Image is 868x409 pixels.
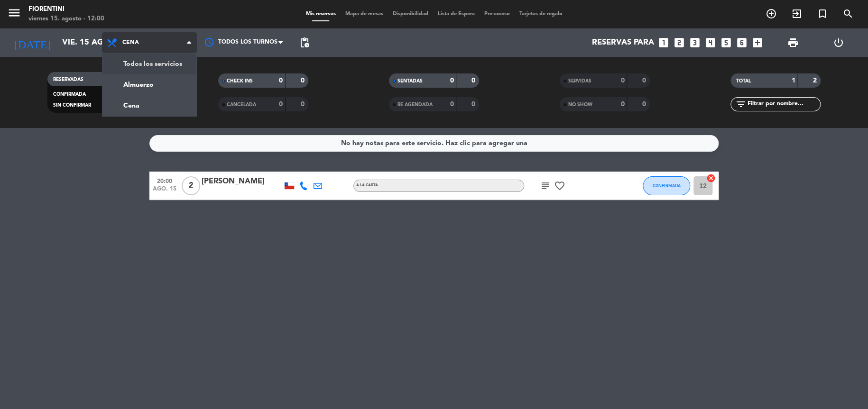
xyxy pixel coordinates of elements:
[592,38,654,47] span: Reservas para
[471,101,477,108] strong: 0
[620,77,624,84] strong: 0
[704,36,717,49] i: looks_4
[747,99,820,109] input: Filtrar por nombre...
[832,37,844,48] i: power_settings_new
[540,180,551,191] i: subject
[88,37,100,48] i: arrow_drop_down
[791,8,803,19] i: exit_to_app
[279,77,283,84] strong: 0
[102,95,196,116] a: Cena
[568,79,591,83] span: SERVIDAS
[388,11,433,17] span: Disponibilidad
[787,37,799,48] span: print
[720,36,732,49] i: looks_5
[279,101,283,108] strong: 0
[182,176,200,195] span: 2
[433,11,480,17] span: Lista de Espera
[515,11,567,17] span: Tarjetas de regalo
[480,11,515,17] span: Pre-acceso
[735,99,747,110] i: filter_list
[842,8,854,19] i: search
[657,36,670,49] i: looks_one
[736,36,748,49] i: looks_6
[227,102,256,107] span: CANCELADA
[766,8,777,19] i: add_circle_outline
[28,5,104,14] div: Fiorentini
[642,101,648,108] strong: 0
[122,39,139,46] span: Cena
[7,6,21,23] button: menu
[706,173,716,183] i: cancel
[817,8,828,19] i: turned_in_not
[102,74,196,95] a: Almuerzo
[7,32,57,53] i: [DATE]
[299,37,310,48] span: pending_actions
[471,77,477,84] strong: 0
[28,14,104,24] div: viernes 15. agosto - 12:00
[751,36,764,49] i: add_box
[397,102,433,107] span: RE AGENDADA
[816,28,861,57] div: LOG OUT
[301,77,306,84] strong: 0
[620,101,624,108] strong: 0
[736,79,751,83] span: TOTAL
[450,101,453,108] strong: 0
[53,103,91,108] span: SIN CONFIRMAR
[813,77,819,84] strong: 2
[102,54,196,74] a: Todos los servicios
[227,79,253,83] span: CHECK INS
[653,183,681,188] span: CONFIRMADA
[689,36,701,49] i: looks_3
[356,183,378,187] span: A LA CARTA
[153,186,176,197] span: ago. 15
[301,101,306,108] strong: 0
[397,79,423,83] span: SENTADAS
[202,175,282,188] div: [PERSON_NAME]
[791,77,795,84] strong: 1
[642,77,648,84] strong: 0
[301,11,341,17] span: Mis reservas
[554,180,565,191] i: favorite_border
[53,92,86,97] span: CONFIRMADA
[643,176,690,195] button: CONFIRMADA
[450,77,453,84] strong: 0
[53,77,83,82] span: RESERVADAS
[153,175,176,186] span: 20:00
[341,138,527,149] div: No hay notas para este servicio. Haz clic para agregar una
[341,11,388,17] span: Mapa de mesas
[7,6,21,20] i: menu
[673,36,685,49] i: looks_two
[568,102,592,107] span: NO SHOW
